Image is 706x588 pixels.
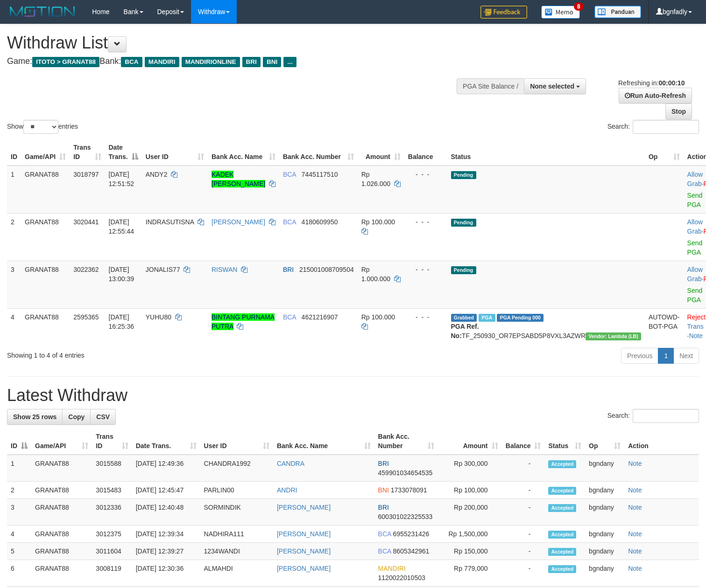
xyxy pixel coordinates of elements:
[378,469,433,477] span: Copy 459901034654535 to clipboard
[451,314,477,322] span: Grabbed
[7,526,31,543] td: 4
[544,428,585,455] th: Status: activate to sort column ascending
[200,482,273,499] td: PARLIN00
[31,526,92,543] td: GRANAT88
[548,487,576,495] span: Accepted
[212,266,237,273] a: RISWAN
[299,266,354,273] span: Copy 215001008709504 to clipboard
[408,170,444,179] div: - - -
[7,499,31,526] td: 3
[447,308,645,344] td: TF_250930_OR7EPSABD5P8VXL3AZWR
[7,386,699,405] h1: Latest Withdraw
[13,413,56,421] span: Show 25 rows
[21,166,70,214] td: GRANAT88
[283,266,294,273] span: BRI
[277,460,304,467] a: CANDRA
[132,482,200,499] td: [DATE] 12:45:47
[607,409,699,423] label: Search:
[585,499,624,526] td: bgndany
[361,171,390,187] span: Rp 1.026.000
[658,348,674,364] a: 1
[31,543,92,560] td: GRANAT88
[687,313,706,321] a: Reject
[73,171,99,178] span: 3018797
[109,171,134,187] span: [DATE] 12:51:52
[548,460,576,468] span: Accepted
[628,547,642,555] a: Note
[497,314,544,322] span: PGA Pending
[548,565,576,573] span: Accepted
[378,565,406,572] span: MANDIRI
[378,574,425,581] span: Copy 1120022010503 to clipboard
[182,57,240,67] span: MANDIRIONLINE
[90,409,116,425] a: CSV
[438,455,501,482] td: Rp 300,000
[393,547,429,555] span: Copy 8605342961 to clipboard
[277,530,331,538] a: [PERSON_NAME]
[7,213,21,261] td: 2
[361,266,390,283] span: Rp 1.000.000
[92,428,132,455] th: Trans ID: activate to sort column ascending
[378,530,391,538] span: BCA
[687,171,704,187] span: ·
[132,560,200,587] td: [DATE] 12:30:36
[31,455,92,482] td: GRANAT88
[502,428,545,455] th: Balance: activate to sort column ascending
[200,560,273,587] td: ALMAHDI
[7,409,63,425] a: Show 25 rows
[31,482,92,499] td: GRANAT88
[7,261,21,308] td: 3
[212,218,265,226] a: [PERSON_NAME]
[132,499,200,526] td: [DATE] 12:40:48
[70,139,105,166] th: Trans ID: activate to sort column ascending
[585,543,624,560] td: bgndany
[7,308,21,344] td: 4
[624,428,699,455] th: Action
[7,5,78,19] img: MOTION_logo.png
[378,486,389,494] span: BNI
[283,218,296,226] span: BCA
[408,312,444,322] div: - - -
[283,313,296,321] span: BCA
[665,104,692,119] a: Stop
[7,560,31,587] td: 6
[302,313,338,321] span: Copy 4621216907 to clipboard
[132,526,200,543] td: [DATE] 12:39:34
[277,486,297,494] a: ANDRI
[687,266,704,283] span: ·
[21,139,70,166] th: Game/API: activate to sort column ascending
[109,218,134,235] span: [DATE] 12:55:44
[502,560,545,587] td: -
[408,217,444,227] div: - - -
[687,266,703,283] a: Allow Grab
[7,166,21,214] td: 1
[302,171,338,178] span: Copy 7445117510 to clipboard
[585,428,624,455] th: Op: activate to sort column ascending
[451,266,476,274] span: Pending
[200,455,273,482] td: CHANDRA1992
[31,499,92,526] td: GRANAT88
[628,504,642,511] a: Note
[146,218,194,226] span: INDRASUTISNA
[132,455,200,482] td: [DATE] 12:49:36
[548,548,576,556] span: Accepted
[62,409,91,425] a: Copy
[687,239,703,256] a: Send PGA
[200,526,273,543] td: NADHIRA111
[594,6,641,18] img: panduan.png
[73,313,99,321] span: 2595365
[92,499,132,526] td: 3012336
[92,455,132,482] td: 3015588
[633,120,699,134] input: Search:
[530,83,574,90] span: None selected
[31,560,92,587] td: GRANAT88
[619,88,692,104] a: Run Auto-Refresh
[438,526,501,543] td: Rp 1,500,000
[279,139,358,166] th: Bank Acc. Number: activate to sort column ascending
[7,543,31,560] td: 5
[105,139,142,166] th: Date Trans.: activate to sort column descending
[502,499,545,526] td: -
[208,139,279,166] th: Bank Acc. Name: activate to sort column ascending
[438,482,501,499] td: Rp 100,000
[480,6,527,19] img: Feedback.jpg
